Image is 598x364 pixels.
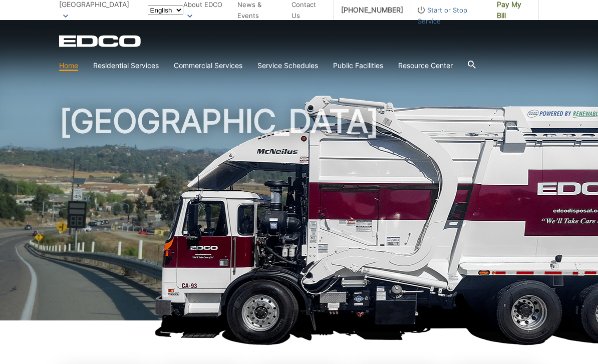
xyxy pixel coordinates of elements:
[59,60,78,71] a: Home
[59,105,539,325] h1: [GEOGRAPHIC_DATA]
[398,60,453,71] a: Resource Center
[174,60,242,71] a: Commercial Services
[333,60,383,71] a: Public Facilities
[148,6,183,15] select: Select a language
[257,60,318,71] a: Service Schedules
[93,60,159,71] a: Residential Services
[59,35,142,47] a: EDCD logo. Return to the homepage.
